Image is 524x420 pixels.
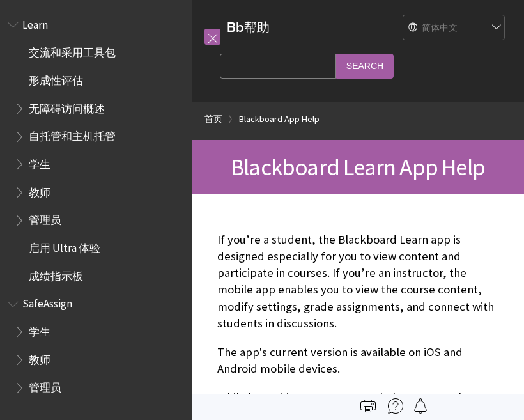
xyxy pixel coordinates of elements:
[29,321,50,338] span: 学生
[403,15,505,41] select: Site Language Selector
[29,70,83,87] span: 形成性评估
[29,349,50,366] span: 教师
[239,111,320,127] a: Blackboard App Help
[29,210,61,227] span: 管理员
[29,126,116,143] span: 自托管和主机托管
[413,398,428,414] img: Follow this page
[29,377,61,394] span: 管理员
[22,293,72,311] span: SafeAssign
[227,19,270,35] a: Bb帮助
[217,231,498,332] p: If you’re a student, the Blackboard Learn app is designed especially for you to view content and ...
[388,398,403,414] img: More help
[29,182,50,199] span: 教师
[22,14,48,31] span: Learn
[29,98,105,115] span: 无障碍访问概述
[8,14,184,287] nav: Book outline for Blackboard Learn Help
[8,293,184,399] nav: Book outline for Blackboard SafeAssign
[29,265,83,283] span: 成绩指示板
[336,54,394,79] input: Search
[29,237,100,254] span: 启用 Ultra 体验
[231,152,485,182] span: Blackboard Learn App Help
[29,153,50,171] span: 学生
[217,344,498,377] p: The app's current version is available on iOS and Android mobile devices.
[204,111,222,127] a: 首页
[227,19,244,36] strong: Bb
[360,398,376,414] img: Print
[29,42,116,59] span: 交流和采用工具包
